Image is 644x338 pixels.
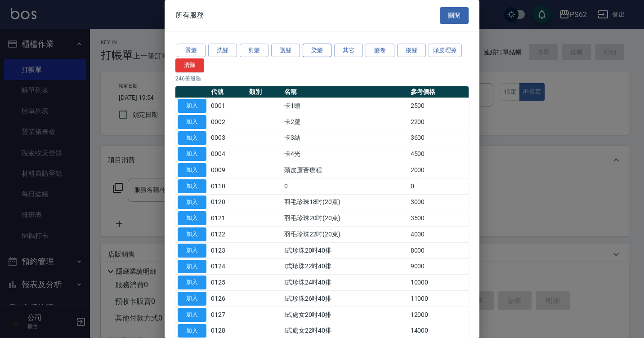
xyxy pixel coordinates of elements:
button: 燙髮 [177,44,206,58]
td: 11000 [408,291,469,307]
button: 染髮 [303,44,331,58]
td: I式珍珠20吋40排 [282,242,408,258]
p: 246 筆服務 [175,75,469,83]
button: 加入 [178,179,206,193]
button: 加入 [178,131,206,145]
td: I式珍珠22吋40排 [282,258,408,275]
td: 卡1頭 [282,98,408,114]
td: 0009 [209,162,247,178]
td: 0 [408,178,469,194]
td: 2200 [408,114,469,130]
button: 加入 [178,276,206,289]
td: 9000 [408,258,469,275]
button: 加入 [178,147,206,161]
td: I式珍珠24吋40排 [282,275,408,291]
td: 2500 [408,98,469,114]
button: 洗髮 [208,44,237,58]
button: 髮卷 [366,44,394,58]
button: 加入 [178,308,206,322]
td: 0002 [209,114,247,130]
td: 卡3結 [282,130,408,146]
button: 剪髮 [240,44,268,58]
td: 0127 [209,307,247,323]
td: 0121 [209,210,247,227]
td: 0110 [209,178,247,194]
button: 護髮 [271,44,300,58]
button: 關閉 [440,7,469,24]
td: 0120 [209,194,247,210]
button: 加入 [178,196,206,209]
button: 加入 [178,115,206,129]
td: 0126 [209,291,247,307]
button: 加入 [178,324,206,338]
td: 0004 [209,146,247,162]
td: 4500 [408,146,469,162]
button: 加入 [178,292,206,306]
td: 卡2蘆 [282,114,408,130]
th: 參考價格 [408,86,469,98]
td: 羽毛珍珠20吋(20束) [282,210,408,227]
td: 0 [282,178,408,194]
button: 加入 [178,211,206,225]
td: 0124 [209,258,247,275]
td: 10000 [408,275,469,291]
th: 代號 [209,86,247,98]
td: 0003 [209,130,247,146]
td: 2000 [408,162,469,178]
span: 所有服務 [175,11,204,20]
td: 0122 [209,227,247,243]
button: 加入 [178,260,206,274]
td: 3500 [408,210,469,227]
td: 0123 [209,242,247,258]
td: 羽毛珍珠18吋(20束) [282,194,408,210]
td: 4000 [408,227,469,243]
button: 接髮 [397,44,426,58]
td: 12000 [408,307,469,323]
button: 頭皮理療 [429,44,462,58]
button: 其它 [334,44,363,58]
td: 8000 [408,242,469,258]
td: 0001 [209,98,247,114]
td: 羽毛珍珠22吋(20束) [282,227,408,243]
td: 0125 [209,275,247,291]
button: 加入 [178,99,206,113]
th: 類別 [247,86,282,98]
button: 加入 [178,244,206,258]
button: 加入 [178,227,206,241]
td: I式珍珠26吋40排 [282,291,408,307]
td: 卡4光 [282,146,408,162]
td: 頭皮蘆薈療程 [282,162,408,178]
th: 名稱 [282,86,408,98]
button: 加入 [178,163,206,177]
td: 3600 [408,130,469,146]
button: 清除 [175,58,204,72]
td: 3000 [408,194,469,210]
td: I式處女20吋40排 [282,307,408,323]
